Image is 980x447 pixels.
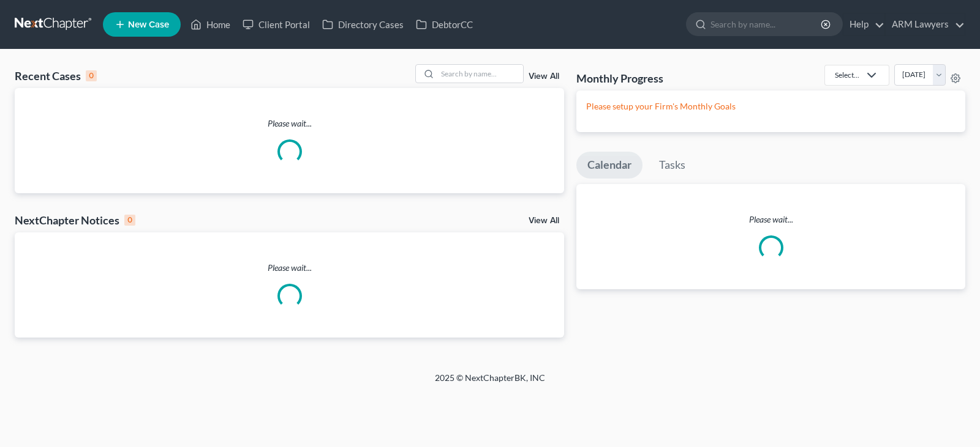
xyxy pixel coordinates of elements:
div: Recent Cases [15,68,97,83]
div: NextChapter Notices [15,213,135,227]
input: Search by name... [710,13,823,35]
a: Home [184,13,236,35]
a: Calendar [576,152,643,179]
p: Please wait... [15,117,564,130]
div: 0 [124,215,135,226]
a: Directory Cases [316,13,410,35]
p: Please wait... [576,213,965,226]
span: New Case [128,20,169,29]
div: Select... [835,70,859,80]
a: DebtorCC [410,13,479,35]
p: Please wait... [15,262,564,274]
p: Please setup your Firm's Monthly Goals [586,100,956,113]
a: ARM Lawyers [886,13,965,35]
input: Search by name... [437,65,523,83]
a: View All [529,216,559,225]
a: Tasks [648,152,696,179]
h3: Monthly Progress [576,71,663,86]
a: View All [529,72,559,81]
div: 0 [86,70,97,81]
a: Help [843,13,884,35]
a: Client Portal [236,13,316,35]
div: 2025 © NextChapterBK, INC [141,372,839,394]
